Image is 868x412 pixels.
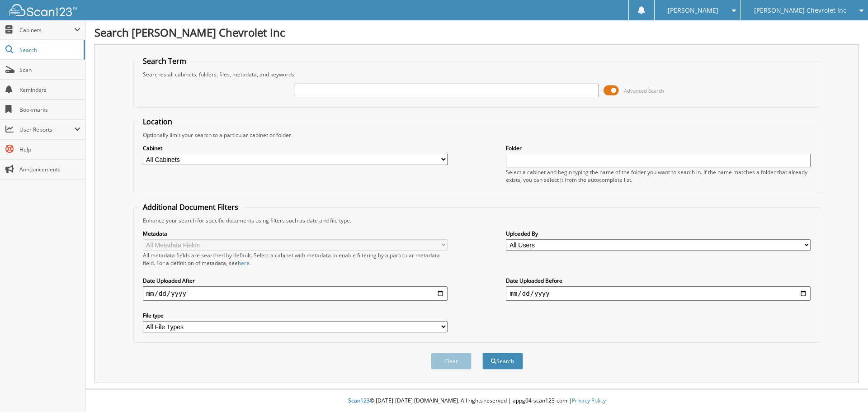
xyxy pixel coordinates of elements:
span: Advanced Search [624,87,664,94]
label: Uploaded By [506,230,811,237]
legend: Search Term [138,56,191,66]
span: Help [19,146,80,153]
span: Scan [19,66,80,74]
img: scan123-logo-white.svg [9,4,77,16]
a: Privacy Policy [572,397,606,404]
span: Announcements [19,166,80,173]
div: Enhance your search for specific documents using filters such as date and file type. [138,217,816,224]
legend: Additional Document Filters [138,202,243,212]
span: Reminders [19,86,80,94]
label: Cabinet [143,144,448,152]
label: Date Uploaded Before [506,277,811,284]
div: Select a cabinet and begin typing the name of the folder you want to search in. If the name match... [506,168,811,184]
div: Searches all cabinets, folders, files, metadata, and keywords [138,71,816,78]
label: Date Uploaded After [143,277,448,284]
span: User Reports [19,126,74,133]
input: end [506,286,811,301]
button: Search [482,353,523,369]
span: Search [19,46,79,54]
span: Cabinets [19,26,74,34]
label: File type [143,312,448,319]
span: [PERSON_NAME] [668,8,718,13]
label: Metadata [143,230,448,237]
button: Clear [431,353,472,369]
span: Bookmarks [19,106,80,114]
label: Folder [506,144,811,152]
div: Optionally limit your search to a particular cabinet or folder [138,131,816,139]
span: Scan123 [348,397,370,404]
legend: Location [138,117,177,127]
span: [PERSON_NAME] Chevrolet Inc [754,8,846,13]
div: All metadata fields are searched by default. Select a cabinet with metadata to enable filtering b... [143,251,448,267]
input: start [143,286,448,301]
div: © [DATE]-[DATE] [DOMAIN_NAME]. All rights reserved | appg04-scan123-com | [85,390,868,412]
a: here [238,259,250,267]
h1: Search [PERSON_NAME] Chevrolet Inc [94,25,859,40]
